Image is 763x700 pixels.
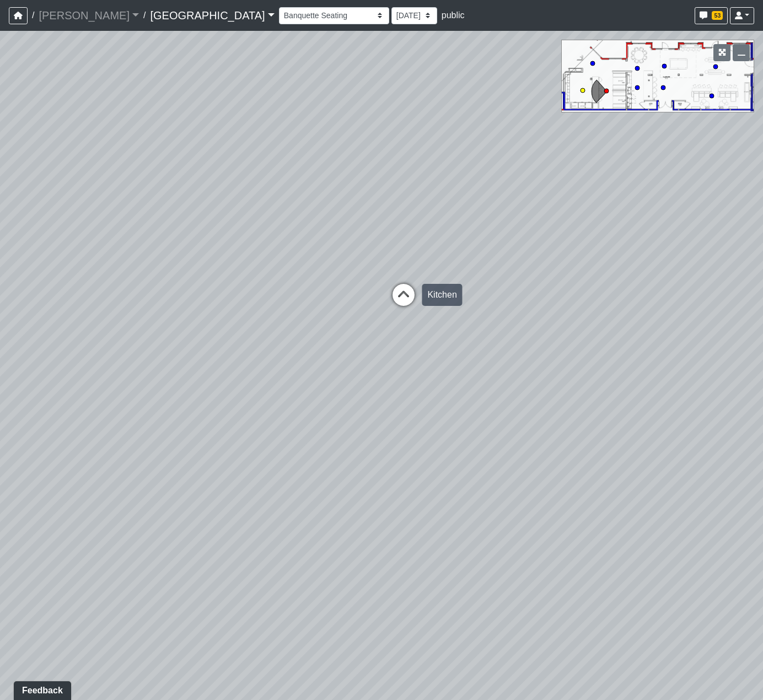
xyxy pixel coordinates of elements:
span: / [139,4,150,26]
a: [PERSON_NAME] [39,4,139,26]
span: 53 [712,11,723,20]
div: Kitchen [422,284,462,306]
a: [GEOGRAPHIC_DATA] [150,4,274,26]
span: public [442,10,465,20]
span: / [28,4,39,26]
iframe: Ybug feedback widget [8,678,73,700]
button: 53 [695,7,728,24]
